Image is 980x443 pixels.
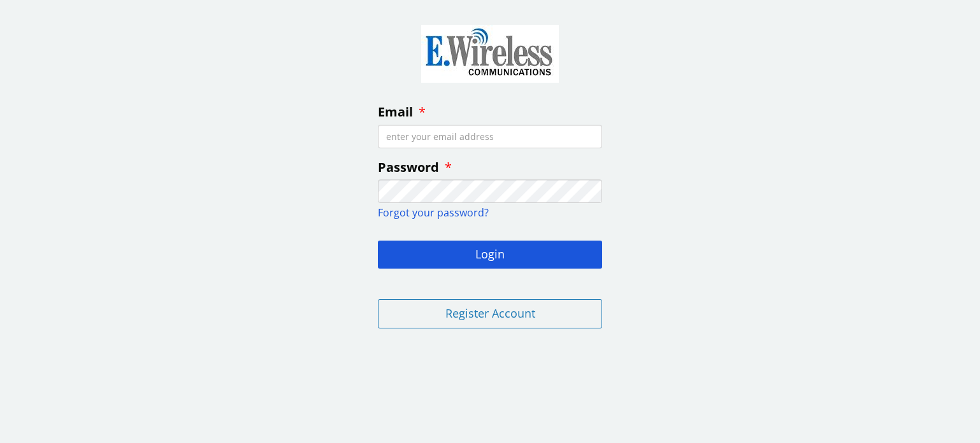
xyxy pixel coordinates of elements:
button: Login [378,241,602,269]
button: Register Account [378,299,602,328]
a: Forgot your password? [378,206,489,220]
span: Password [378,158,439,176]
span: Email [378,103,413,120]
input: enter your email address [378,125,602,148]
